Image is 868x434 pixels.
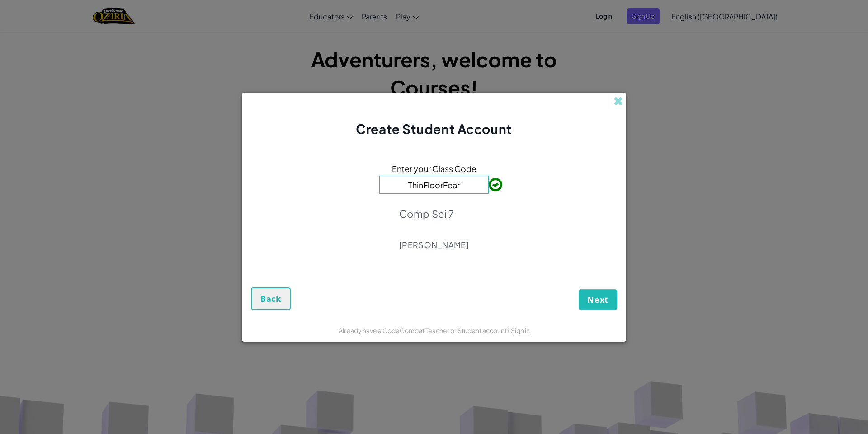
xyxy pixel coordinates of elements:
span: Already have a CodeCombat Teacher or Student account? [339,326,511,334]
span: Create Student Account [356,121,512,137]
a: Sign in [511,326,530,334]
span: Next [587,294,609,305]
p: [PERSON_NAME] [399,239,469,250]
button: Back [251,287,291,310]
button: Next [579,289,617,310]
p: Comp Sci 7 [399,207,469,220]
span: Enter your Class Code [392,162,476,175]
span: Back [260,293,281,304]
